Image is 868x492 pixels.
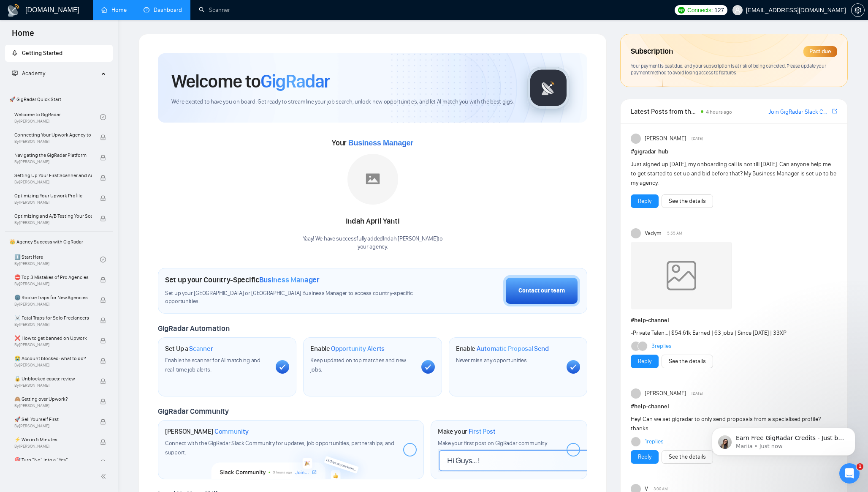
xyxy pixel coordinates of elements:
span: lock [100,134,106,140]
a: 3replies [651,342,672,350]
span: First Post [469,427,496,436]
a: export [832,107,837,115]
h1: Set Up a [165,344,213,353]
span: By [PERSON_NAME] [14,282,92,287]
a: homeHome [101,6,127,14]
span: By [PERSON_NAME] [14,302,92,307]
span: Your payment is past due, and your subscription is at risk of being canceled. Please update your ... [631,63,826,76]
span: Academy [22,70,45,77]
span: Navigating the GigRadar Platform [14,151,92,159]
span: Hey! Can we set gigradar to only send proposals from a specialised profile? thanks [631,415,821,432]
span: lock [100,297,106,303]
span: Vadym [645,229,662,238]
span: Getting Started [22,49,62,57]
span: lock [100,216,106,221]
span: lock [100,155,106,161]
span: Set up your [GEOGRAPHIC_DATA] or [GEOGRAPHIC_DATA] Business Manager to access country-specific op... [165,290,414,306]
span: By [PERSON_NAME] [14,342,92,347]
span: GigRadar [260,70,330,93]
span: Connects: [687,5,713,15]
button: See the details [662,450,713,464]
a: setting [851,7,865,14]
a: Private Talen... [633,329,668,336]
button: Reply [631,355,659,368]
span: By [PERSON_NAME] [14,159,92,164]
button: Reply [631,194,659,208]
span: 1 [857,463,863,470]
span: 😭 Account blocked: what to do? [14,354,92,363]
div: Indah April Yanti [303,214,443,229]
span: [PERSON_NAME] [645,389,686,398]
span: lock [100,195,106,201]
span: ⛔ Top 3 Mistakes of Pro Agencies [14,273,92,282]
span: lock [100,277,106,283]
span: 🚀 Sell Yourself First [14,415,92,424]
span: double-left [100,472,109,481]
span: Keep updated on top matches and new jobs. [310,357,406,373]
span: Optimizing and A/B Testing Your Scanner for Better Results [14,212,92,220]
span: Business Manager [348,139,413,147]
button: Reply [631,450,659,464]
span: fund-projection-screen [12,70,18,76]
button: setting [851,3,865,17]
a: Join GigRadar Slack Community [768,107,830,117]
img: placeholder.png [347,154,398,205]
img: weqQh+iSagEgQAAAABJRU5ErkJggg== [631,242,732,309]
span: Community [214,427,249,436]
span: check-circle [100,114,106,120]
span: export [832,108,837,115]
span: Business Manager [259,275,320,284]
span: - | $54.61k Earned | 63 jobs | Since [DATE] | 33XP [631,329,787,336]
span: Setting Up Your First Scanner and Auto-Bidder [14,171,92,180]
button: Contact our team [503,275,580,306]
span: lock [100,378,106,384]
iframe: Intercom notifications message [699,410,868,469]
span: By [PERSON_NAME] [14,322,92,327]
h1: Enable [456,344,549,353]
span: Your [332,138,413,148]
a: searchScanner [199,6,230,14]
span: Enable the scanner for AI matching and real-time job alerts. [165,357,260,373]
span: Opportunity Alerts [331,344,385,353]
span: 👑 Agency Success with GigRadar [6,233,112,250]
span: [DATE] [692,135,703,142]
span: lock [100,358,106,364]
span: Scanner [189,344,213,353]
span: [DATE] [692,390,703,397]
h1: Welcome to [171,70,330,93]
span: Latest Posts from the GigRadar Community [631,106,698,117]
span: check-circle [100,257,106,262]
h1: # help-channel [631,316,837,325]
p: your agency . [303,243,443,251]
span: Automatic Proposal Send [477,344,549,353]
span: By [PERSON_NAME] [14,403,92,408]
h1: Make your [438,427,496,436]
a: See the details [669,197,706,206]
span: Make your first post on GigRadar community. [438,440,548,447]
span: 🙈 Getting over Upwork? [14,395,92,403]
span: Optimizing Your Upwork Profile [14,191,92,200]
li: Getting Started [5,45,113,62]
span: 🌚 Rookie Traps for New Agencies [14,293,92,302]
span: By [PERSON_NAME] [14,383,92,388]
div: Past due [803,46,837,57]
span: Connecting Your Upwork Agency to GigRadar [14,131,92,139]
h1: Enable [310,344,385,353]
span: By [PERSON_NAME] [14,363,92,368]
img: gigradar-logo.png [527,67,570,109]
span: We're excited to have you on board. Get ready to streamline your job search, unlock new opportuni... [171,98,514,106]
span: lock [100,317,106,323]
iframe: Intercom live chat [839,463,860,484]
div: Contact our team [518,286,565,295]
a: Reply [638,452,651,462]
span: 4 hours ago [706,109,732,115]
a: 1️⃣ Start HereBy[PERSON_NAME] [14,250,100,269]
span: lock [100,175,106,181]
span: ❌ How to get banned on Upwork [14,334,92,342]
span: lock [100,459,106,465]
h1: # gigradar-hub [631,147,837,156]
span: rocket [12,50,18,56]
button: See the details [662,194,713,208]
